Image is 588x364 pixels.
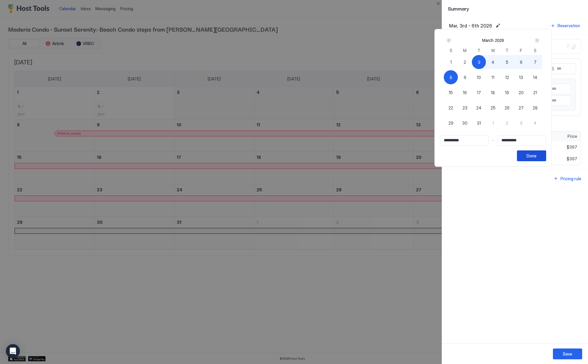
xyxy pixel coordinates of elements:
span: 17 [477,90,481,96]
button: 23 [458,101,472,115]
button: 3 [472,55,486,69]
button: 1 [444,55,458,69]
span: 1 [450,59,452,65]
button: 25 [486,101,500,115]
button: 14 [528,70,542,84]
span: 16 [463,90,467,96]
button: 4 [486,55,500,69]
button: 30 [458,116,472,130]
span: 29 [448,120,453,126]
span: - [492,138,494,143]
button: 9 [458,70,472,84]
span: 25 [491,105,496,111]
button: 2 [500,116,514,130]
span: W [491,47,495,54]
span: 2 [464,59,466,65]
button: 3 [514,116,528,130]
span: 22 [448,105,453,111]
span: 10 [477,74,481,80]
span: 3 [520,120,522,126]
button: 24 [472,101,486,115]
button: 5 [500,55,514,69]
button: 19 [500,85,514,99]
span: 28 [533,105,538,111]
span: 1 [492,120,494,126]
button: 29 [444,116,458,130]
button: 8 [444,70,458,84]
span: F [520,47,522,54]
button: 20 [514,85,528,99]
span: 9 [464,74,466,80]
span: 14 [533,74,537,80]
span: 5 [506,59,508,65]
button: 27 [514,101,528,115]
span: 23 [463,105,467,111]
span: 27 [519,105,524,111]
span: T [506,47,508,54]
input: Input Field [498,135,546,145]
span: 18 [491,90,495,96]
span: 8 [450,74,452,80]
span: 4 [534,120,537,126]
span: 6 [520,59,522,65]
button: 15 [444,85,458,99]
span: S [534,47,537,54]
button: 16 [458,85,472,99]
span: S [450,47,452,54]
span: 15 [449,90,453,96]
span: M [463,47,467,54]
span: 31 [477,120,481,126]
span: 7 [534,59,537,65]
button: 22 [444,101,458,115]
button: 10 [472,70,486,84]
span: 12 [505,74,509,80]
button: 7 [528,55,542,69]
input: Input Field [440,135,488,145]
button: 1 [486,116,500,130]
button: 21 [528,85,542,99]
button: 11 [486,70,500,84]
button: 2026 [495,38,504,43]
button: 6 [514,55,528,69]
button: 17 [472,85,486,99]
span: 2 [506,120,508,126]
span: 3 [478,59,480,65]
span: 26 [505,105,510,111]
button: 31 [472,116,486,130]
div: Done [527,153,537,159]
span: 20 [519,90,524,96]
button: 28 [528,101,542,115]
button: 4 [528,116,542,130]
button: Prev [445,37,453,44]
span: 4 [491,59,494,65]
span: 24 [476,105,482,111]
div: Open Intercom Messenger [6,344,20,358]
button: Done [517,150,546,161]
button: 2 [458,55,472,69]
button: 13 [514,70,528,84]
span: T [477,47,480,54]
button: 12 [500,70,514,84]
button: 26 [500,101,514,115]
span: 21 [533,90,537,96]
button: 18 [486,85,500,99]
span: 13 [519,74,523,80]
span: 19 [505,90,509,96]
button: March [482,38,494,43]
button: Next [533,37,541,44]
span: 30 [462,120,467,126]
span: 11 [491,74,494,80]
